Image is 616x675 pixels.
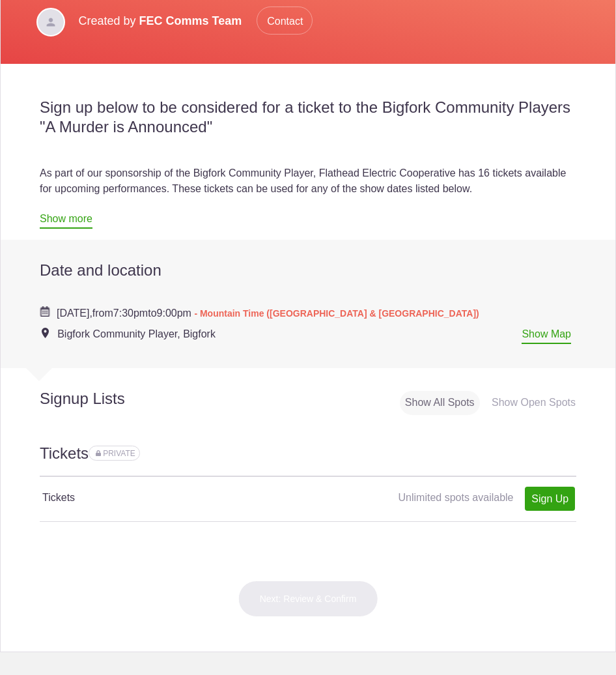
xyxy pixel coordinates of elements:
h2: Tickets [40,442,576,477]
div: Show Open Spots [486,391,581,415]
span: Contact [257,7,313,35]
span: PRIVATE [103,449,135,458]
span: 9:00pm [157,308,191,319]
span: Unlimited spots available [399,492,514,503]
img: Lock [96,450,101,456]
button: Next: Review & Confirm [238,581,378,617]
span: [DATE], [57,308,92,319]
a: Show more [40,213,92,229]
a: Show Map [522,328,571,344]
p: Created by [78,7,313,35]
h4: Tickets [42,490,308,506]
div: Show All Spots [400,391,480,415]
span: Sign ups for this sign up list are private. Your sign up will be visible only to you and the even... [96,449,135,458]
h2: Sign up below to be considered for a ticket to the Bigfork Community Players "A Murder is Announced" [40,98,576,137]
a: Sign Up [525,487,575,511]
span: 7:30pm [113,308,148,319]
img: Davatar [36,8,65,36]
span: from to [57,308,479,319]
img: Event location [42,328,49,338]
span: - Mountain Time ([GEOGRAPHIC_DATA] & [GEOGRAPHIC_DATA]) [194,308,479,319]
h2: Signup Lists [1,389,206,409]
img: Cal purple [40,306,50,317]
span: Bigfork Community Player, Bigfork [57,328,216,339]
span: FEC Comms Team [139,14,242,27]
h2: Date and location [40,261,576,280]
div: As part of our sponsorship of the Bigfork Community Player, Flathead Electric Cooperative has 16 ... [40,165,576,197]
